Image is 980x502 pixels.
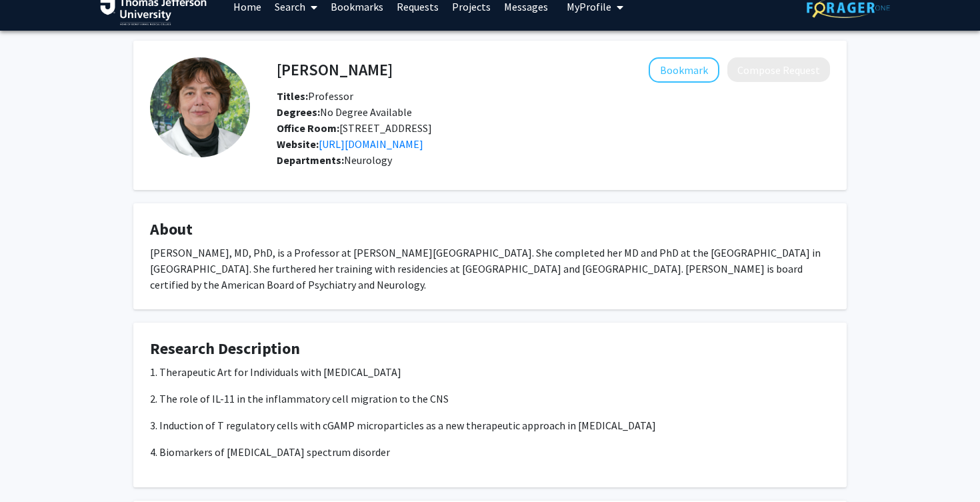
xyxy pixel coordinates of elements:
b: Office Room: [277,121,339,135]
iframe: Chat [10,442,57,492]
p: 1. Therapeutic Art for Individuals with [MEDICAL_DATA] [150,364,830,380]
h4: About [150,220,830,239]
b: Degrees: [277,105,320,119]
img: Profile Picture [150,57,250,157]
span: [STREET_ADDRESS] [277,121,432,135]
h4: [PERSON_NAME] [277,57,393,82]
span: No Degree Available [277,105,412,119]
p: 2. The role of IL-11 in the inflammatory cell migration to the CNS [150,391,830,407]
p: 4. Biomarkers of [MEDICAL_DATA] spectrum disorder [150,444,830,460]
span: Neurology [344,153,392,167]
span: Professor [277,89,353,103]
b: Departments: [277,153,344,167]
p: 3. Induction of T regulatory cells with cGAMP microparticles as a new therapeutic approach in [ME... [150,417,830,433]
div: [PERSON_NAME], MD, PhD, is a Professor at [PERSON_NAME][GEOGRAPHIC_DATA]. She completed her MD an... [150,245,830,293]
button: Compose Request to Silva Markovic-Plese [727,57,830,82]
b: Website: [277,137,319,151]
h4: Research Description [150,339,830,359]
b: Titles: [277,89,308,103]
a: Opens in a new tab [319,137,423,151]
button: Add Silva Markovic-Plese to Bookmarks [649,57,719,83]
